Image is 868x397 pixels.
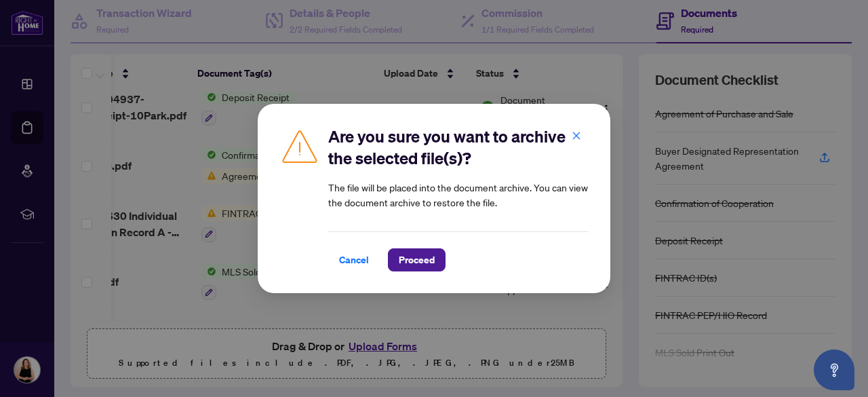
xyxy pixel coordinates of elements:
[279,126,320,166] img: Caution Icon
[328,180,589,210] article: The file will be placed into the document archive. You can view the document archive to restore t...
[814,349,854,390] button: Open asap
[328,126,589,169] h2: Are you sure you want to archive the selected file(s)?
[388,248,446,271] button: Proceed
[328,248,380,271] button: Cancel
[339,249,369,271] span: Cancel
[399,249,435,271] span: Proceed
[572,131,581,140] span: close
